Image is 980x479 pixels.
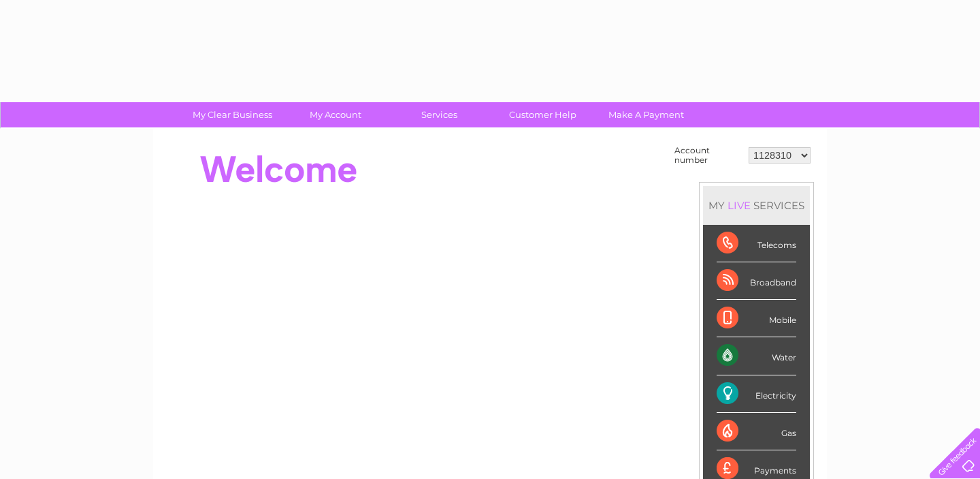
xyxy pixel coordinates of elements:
td: Account number [671,142,745,168]
a: Customer Help [487,102,599,127]
div: Telecoms [717,225,796,262]
a: My Clear Business [176,102,289,127]
div: Electricity [717,375,796,413]
div: Broadband [717,262,796,300]
div: Water [717,337,796,375]
div: MY SERVICES [703,186,810,225]
a: Make A Payment [590,102,702,127]
a: My Account [280,102,392,127]
div: Mobile [717,300,796,337]
div: Gas [717,413,796,450]
a: Services [383,102,495,127]
div: LIVE [725,199,753,212]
